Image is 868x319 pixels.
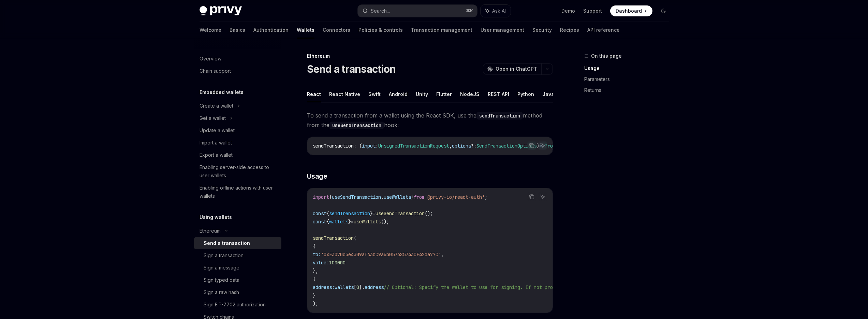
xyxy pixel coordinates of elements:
button: Copy the contents from the code block [527,192,536,201]
span: ( [354,235,356,241]
span: import [313,194,329,200]
div: Sign EIP-7702 authorization [204,301,266,309]
span: (); [425,210,433,217]
a: API reference [587,22,620,38]
span: // Optional: Specify the wallet to use for signing. If not provided, the first wallet will be used. [384,284,654,290]
span: sendTransaction [313,235,354,241]
span: = [351,219,354,225]
a: Transaction management [411,22,472,38]
a: Usage [584,63,674,74]
span: ) [536,143,539,149]
button: REST API [488,86,509,102]
div: Sign a raw hash [204,288,239,296]
a: Basics [230,22,245,38]
div: Search... [371,7,390,15]
a: Update a wallet [194,124,281,137]
a: Export a wallet [194,149,281,161]
span: { [313,243,315,249]
span: { [313,276,315,282]
span: const [313,210,326,217]
code: sendTransaction [476,112,523,120]
button: Flutter [436,86,452,102]
span: UnsignedTransactionRequest [378,143,449,149]
span: }, [313,268,318,274]
div: Sign typed data [204,276,239,284]
span: to: [313,251,321,258]
div: Enabling offline actions with user wallets [200,184,277,200]
span: , [449,143,452,149]
div: Sign a transaction [204,251,244,260]
h5: Using wallets [200,213,232,221]
a: Connectors [323,22,350,38]
span: } [348,219,351,225]
code: useSendTransaction [329,122,384,129]
button: Android [389,86,408,102]
span: useSendTransaction [376,210,425,217]
button: Swift [368,86,381,102]
a: Demo [561,8,575,14]
span: { [329,194,332,200]
span: } [370,210,373,217]
span: '0xE3070d3e4309afA3bC9a6b057685743CF42da77C' [321,251,441,258]
span: : ( [354,143,362,149]
button: Ask AI [538,192,547,201]
div: Enabling server-side access to user wallets [200,163,277,180]
button: Python [517,86,534,102]
span: To send a transaction from a wallet using the React SDK, use the method from the hook: [307,111,553,130]
h5: Embedded wallets [200,88,244,96]
button: Toggle dark mode [658,5,669,16]
a: Import a wallet [194,137,281,149]
span: useSendTransaction [332,194,381,200]
span: , [441,251,444,258]
a: Sign a transaction [194,249,281,262]
button: Java [542,86,554,102]
span: wallets [329,219,348,225]
button: Open in ChatGPT [483,63,541,75]
a: Returns [584,85,674,96]
span: Ask AI [492,8,506,14]
span: = [373,210,376,217]
span: , [381,194,384,200]
div: Overview [200,55,221,63]
span: Usage [307,171,327,181]
a: Welcome [200,22,221,38]
div: Create a wallet [200,102,233,110]
span: from [414,194,425,200]
span: [ [354,284,356,290]
a: Wallets [297,22,314,38]
span: Open in ChatGPT [496,66,537,72]
a: Sign typed data [194,274,281,286]
span: Dashboard [616,8,642,14]
span: } [313,292,315,299]
a: User management [481,22,524,38]
span: useWallets [354,219,381,225]
img: dark logo [200,6,242,16]
button: Copy the contents from the code block [527,141,536,150]
span: address: [313,284,335,290]
span: ?: [471,143,476,149]
div: Send a transaction [204,239,250,247]
a: Send a transaction [194,237,281,249]
button: React Native [329,86,360,102]
span: options [452,143,471,149]
span: ⌘ K [466,8,473,14]
span: { [326,219,329,225]
a: Support [583,8,602,14]
span: sendTransaction [329,210,370,217]
span: { [326,210,329,217]
span: const [313,219,326,225]
div: Update a wallet [200,126,235,135]
a: Enabling server-side access to user wallets [194,161,281,182]
span: On this page [591,52,622,60]
span: 0 [356,284,359,290]
h1: Send a transaction [307,63,396,75]
span: ); [313,301,318,307]
span: sendTransaction [313,143,354,149]
button: NodeJS [460,86,480,102]
button: Search...⌘K [358,5,477,17]
span: wallets [335,284,354,290]
button: Ask AI [538,141,547,150]
a: Sign a message [194,262,281,274]
span: ]. [359,284,365,290]
a: Recipes [560,22,579,38]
